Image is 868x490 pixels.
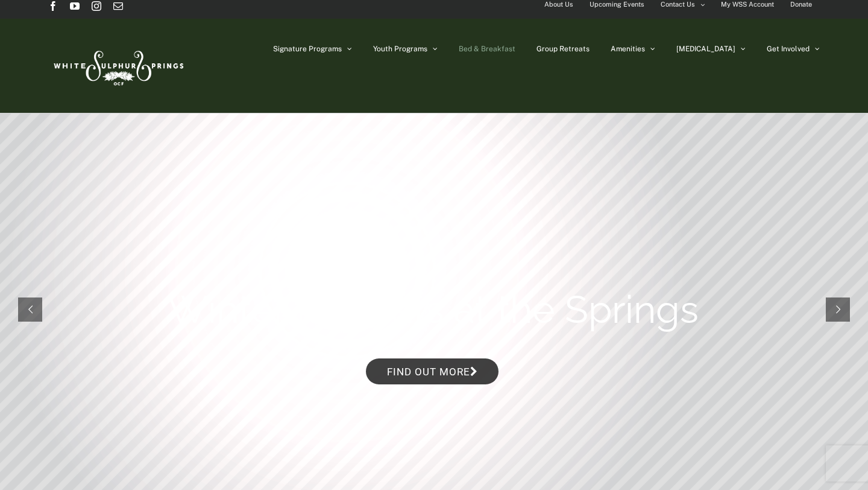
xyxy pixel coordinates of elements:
[611,19,655,79] a: Amenities
[273,45,342,52] span: Signature Programs
[48,37,187,94] img: White Sulphur Springs Logo
[273,19,820,79] nav: Main Menu
[459,19,515,79] a: Bed & Breakfast
[611,45,645,52] span: Amenities
[366,358,498,384] a: Find out more
[767,45,810,52] span: Get Involved
[373,19,438,79] a: Youth Programs
[168,285,699,334] rs-layer: Winter Retreats at the Springs
[373,45,427,52] span: Youth Programs
[536,19,590,79] a: Group Retreats
[536,45,590,52] span: Group Retreats
[459,45,515,52] span: Bed & Breakfast
[273,19,352,79] a: Signature Programs
[676,45,735,52] span: [MEDICAL_DATA]
[676,19,746,79] a: [MEDICAL_DATA]
[767,19,820,79] a: Get Involved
